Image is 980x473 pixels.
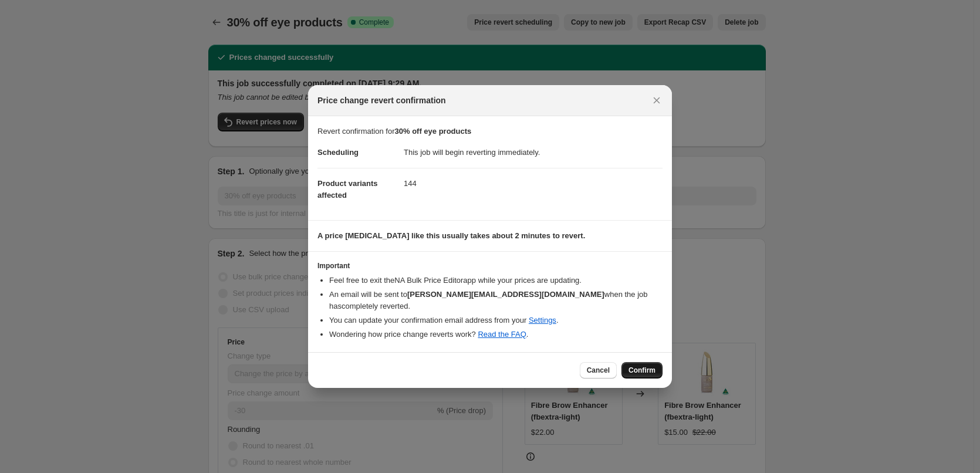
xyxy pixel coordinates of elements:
b: 30% off eye products [395,127,472,136]
b: A price [MEDICAL_DATA] like this usually takes about 2 minutes to revert. [317,231,585,240]
h3: Important [317,261,663,271]
span: Product variants affected [317,179,378,200]
b: [PERSON_NAME][EMAIL_ADDRESS][DOMAIN_NAME] [407,290,604,299]
a: Read the FAQ [478,330,526,339]
span: Scheduling [317,148,359,157]
li: An email will be sent to when the job has completely reverted . [329,289,663,312]
p: Revert confirmation for [317,126,663,137]
button: Close [648,92,665,109]
dd: This job will begin reverting immediately. [404,137,663,168]
li: You can update your confirmation email address from your . [329,315,663,326]
dd: 144 [404,168,663,199]
li: Wondering how price change reverts work? . [329,329,663,340]
span: Price change revert confirmation [317,94,446,106]
button: Cancel [580,362,617,379]
span: Confirm [628,366,655,375]
li: Feel free to exit the NA Bulk Price Editor app while your prices are updating. [329,275,663,286]
span: Cancel [587,366,610,375]
button: Confirm [621,362,663,379]
a: Settings [529,316,556,325]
